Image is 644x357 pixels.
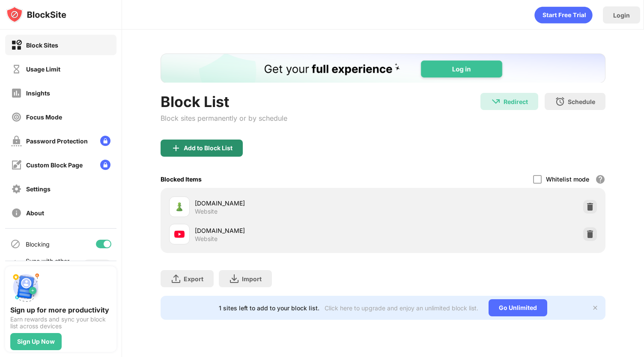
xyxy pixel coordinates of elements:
img: block-on.svg [11,40,22,51]
iframe: Banner [161,54,605,83]
div: Whitelist mode [546,176,589,183]
div: Focus Mode [26,113,62,121]
img: focus-off.svg [11,112,22,122]
img: settings-off.svg [11,184,22,194]
div: Block sites permanently or by schedule [161,114,287,122]
div: Block List [161,93,287,110]
div: Custom Block Page [26,161,83,169]
div: Export [184,275,203,283]
img: about-off.svg [11,208,22,218]
div: Sign Up Now [17,338,55,345]
div: Add to Block List [184,145,233,152]
img: time-usage-off.svg [11,64,22,74]
div: Sync with other devices [26,257,70,272]
div: Blocking [26,241,50,248]
div: 1 sites left to add to your block list. [219,304,319,312]
div: Import [242,275,262,283]
img: password-protection-off.svg [11,136,22,146]
div: Usage Limit [26,65,60,73]
img: blocking-icon.svg [10,239,21,249]
img: logo-blocksite.svg [6,6,66,23]
img: lock-menu.svg [100,136,110,146]
div: Go Unlimited [489,299,547,316]
img: lock-menu.svg [100,160,110,170]
img: sync-icon.svg [10,259,21,270]
div: Blocked Items [161,176,202,183]
img: insights-off.svg [11,88,22,98]
div: Website [195,235,218,243]
div: Insights [26,89,50,97]
div: animation [534,6,593,24]
div: Sign up for more productivity [10,306,111,314]
div: Click here to upgrade and enjoy an unlimited block list. [325,304,478,312]
div: Earn rewards and sync your block list across devices [10,316,111,330]
div: Website [195,208,218,215]
img: x-button.svg [592,304,599,311]
div: Redirect [504,98,528,105]
img: favicons [174,229,185,239]
div: [DOMAIN_NAME] [195,226,383,235]
div: Schedule [568,98,595,105]
div: Settings [26,185,51,193]
div: [DOMAIN_NAME] [195,199,383,208]
div: Block Sites [26,42,58,49]
img: favicons [174,202,185,212]
img: push-signup.svg [10,271,41,302]
div: About [26,209,44,217]
div: Login [613,12,630,19]
img: customize-block-page-off.svg [11,160,22,170]
div: Password Protection [26,137,88,145]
